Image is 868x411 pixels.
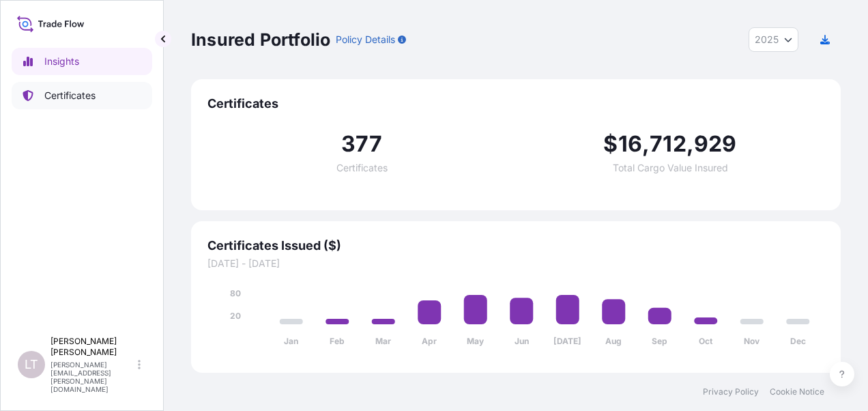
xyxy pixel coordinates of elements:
tspan: Aug [605,336,622,346]
p: [PERSON_NAME][EMAIL_ADDRESS][PERSON_NAME][DOMAIN_NAME] [50,360,135,393]
tspan: Apr [422,336,437,346]
span: 2025 [755,33,779,46]
tspan: Jan [284,336,298,346]
tspan: 80 [230,288,241,298]
span: Certificates [336,163,388,173]
span: Certificates [207,96,824,112]
tspan: Oct [699,336,713,346]
p: Insights [44,55,79,68]
span: $ [603,133,618,155]
tspan: Sep [652,336,667,346]
span: LT [25,358,38,371]
span: [DATE] - [DATE] [207,257,824,270]
tspan: May [467,336,484,346]
span: 377 [341,133,383,155]
tspan: Mar [375,336,391,346]
button: Year Selector [749,27,798,52]
tspan: Feb [330,336,345,346]
tspan: Nov [744,336,760,346]
a: Privacy Policy [703,386,759,397]
p: [PERSON_NAME] [PERSON_NAME] [50,336,135,358]
p: Policy Details [336,33,395,46]
tspan: Jun [515,336,529,346]
span: 712 [650,133,686,155]
tspan: [DATE] [553,336,581,346]
p: Certificates [44,89,96,102]
span: Certificates Issued ($) [207,238,824,254]
span: , [642,133,650,155]
span: Total Cargo Value Insured [613,163,728,173]
tspan: Dec [790,336,806,346]
span: 16 [618,133,642,155]
a: Certificates [12,82,152,109]
a: Cookie Notice [770,386,824,397]
span: 929 [694,133,737,155]
span: , [686,133,694,155]
p: Insured Portfolio [191,29,330,51]
tspan: 20 [230,311,241,321]
a: Insights [12,48,152,75]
